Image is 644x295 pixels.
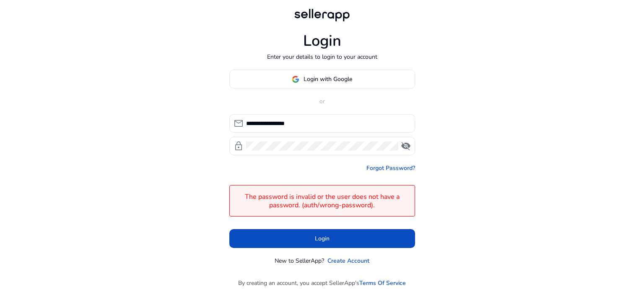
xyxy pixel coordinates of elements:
button: Login with Google [229,70,415,89]
span: visibility_off [401,141,411,151]
p: New to SellerApp? [275,256,324,265]
button: Login [229,229,415,248]
a: Create Account [327,256,369,265]
p: Enter your details to login to your account [267,52,377,61]
a: Terms Of Service [359,279,406,287]
h4: The password is invalid or the user does not have a password. (auth/wrong-password). [234,193,410,209]
span: mail [234,118,244,128]
h1: Login [303,32,341,50]
p: or [229,97,415,106]
img: google-logo.svg [292,76,299,83]
a: Forgot Password? [366,164,415,172]
span: lock [234,141,244,151]
span: Login [315,234,330,243]
span: Login with Google [304,75,352,84]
